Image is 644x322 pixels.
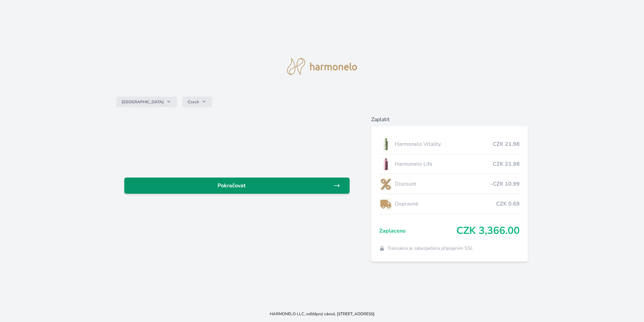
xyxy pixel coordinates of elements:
img: logo.svg [287,58,357,75]
h6: Zaplatit [371,115,528,124]
img: CLEAN_LIFE_se_stinem_x-lo.jpg [379,156,392,172]
button: [GEOGRAPHIC_DATA] [116,97,177,107]
span: CZK 21.98 [493,140,520,148]
img: delivery-lo.png [379,195,392,212]
span: Harmonelo Vitality [395,140,493,148]
span: Transakce je zabezpečena připojením SSL [387,245,473,252]
span: CZK 3,366.00 [456,225,520,237]
span: -CZK 10.99 [490,180,520,188]
span: [GEOGRAPHIC_DATA] [122,99,164,105]
a: Pokračovat [124,178,350,194]
img: CLEAN_VITALITY_se_stinem_x-lo.jpg [379,136,392,153]
span: Dopravné [395,200,496,208]
span: CZK 0.69 [496,200,520,208]
span: Pokračovat [130,182,333,190]
span: Zaplaceno [379,227,456,235]
span: Discount [395,180,490,188]
img: discount-lo.png [379,176,392,192]
span: Harmonelo Life [395,160,493,168]
button: Czech [182,97,212,107]
span: Czech [188,99,199,105]
span: CZK 21.98 [493,160,520,168]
